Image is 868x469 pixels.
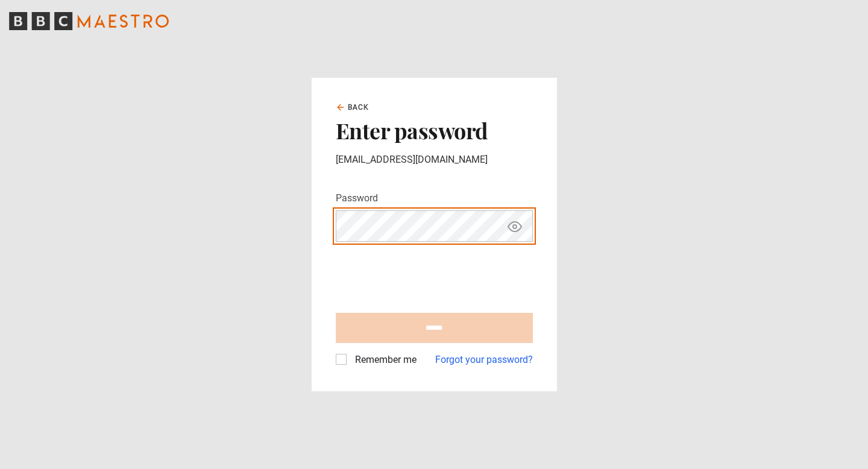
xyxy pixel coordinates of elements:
iframe: reCAPTCHA [336,251,519,298]
button: Show password [505,216,525,237]
svg: BBC Maestro [9,12,169,30]
label: Password [336,191,378,206]
a: Back [336,102,370,113]
h2: Enter password [336,118,533,143]
label: Remember me [350,353,417,367]
a: Forgot your password? [435,353,533,367]
p: [EMAIL_ADDRESS][DOMAIN_NAME] [336,153,533,167]
span: Back [348,102,370,113]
